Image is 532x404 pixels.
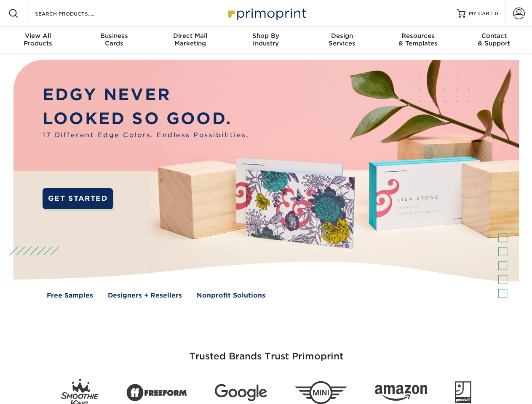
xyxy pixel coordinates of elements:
p: EDGY NEVER [43,83,249,107]
a: Direct MailMarketing [152,27,228,54]
div: Cards [76,32,152,47]
span: 17 Different Edge Colors. Endless Possibilities. [43,130,249,140]
img: Primoprint [224,4,308,22]
img: Google [215,384,267,401]
span: Resources [380,32,456,40]
span: Direct Mail [152,32,228,40]
a: Designers + Resellers [108,291,182,300]
a: Resources& Templates [380,27,456,54]
div: Marketing [152,32,228,47]
h3: Trusted Brands Trust Primoprint [20,331,513,372]
a: Contact& Support [456,27,532,54]
span: Shop By [228,32,304,40]
div: & Templates [380,32,456,47]
span: Design [304,32,380,40]
div: Services [304,32,380,47]
a: DesignServices [304,27,380,54]
span: Business [76,32,152,40]
a: BusinessCards [76,27,152,54]
a: Shop ByIndustry [228,27,304,54]
a: GET STARTED [43,188,113,209]
span: Contact [456,32,532,40]
a: Nonprofit Solutions [197,291,265,300]
input: SEARCH PRODUCTS..... [34,8,116,19]
span: 0 [495,11,498,16]
div: Industry [228,32,304,47]
img: Amazon [375,385,427,401]
img: Goodwill [455,381,471,404]
span: MY CART [469,10,493,17]
a: Free Samples [47,291,93,300]
div: & Support [456,32,532,47]
p: LOOKED SO GOOD. [43,107,249,131]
